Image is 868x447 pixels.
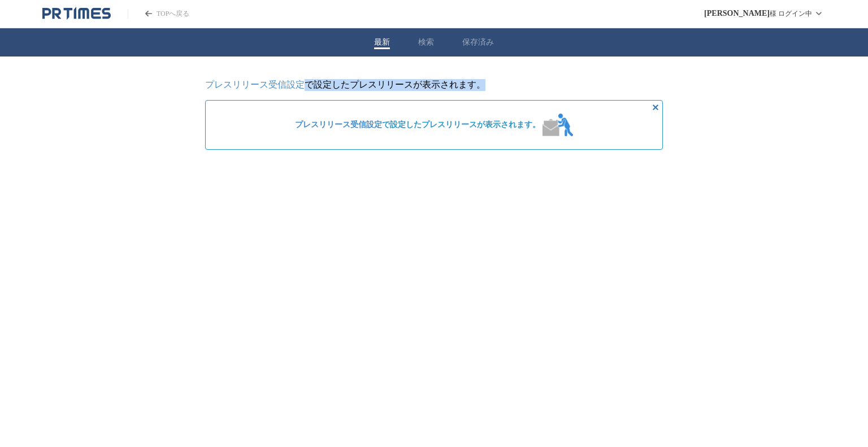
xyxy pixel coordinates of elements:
span: で設定したプレスリリースが表示されます。 [295,120,540,130]
a: PR TIMESのトップページはこちら [42,7,111,20]
a: PR TIMESのトップページはこちら [128,9,189,19]
button: 保存済み [462,37,494,47]
span: [PERSON_NAME] [704,9,770,18]
a: プレスリリース受信設定 [295,120,382,129]
a: プレスリリース受信設定 [205,80,305,89]
button: 最新 [374,37,390,47]
p: で設定したプレスリリースが表示されます。 [205,79,663,91]
button: 検索 [418,37,434,47]
button: 非表示にする [649,101,662,114]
